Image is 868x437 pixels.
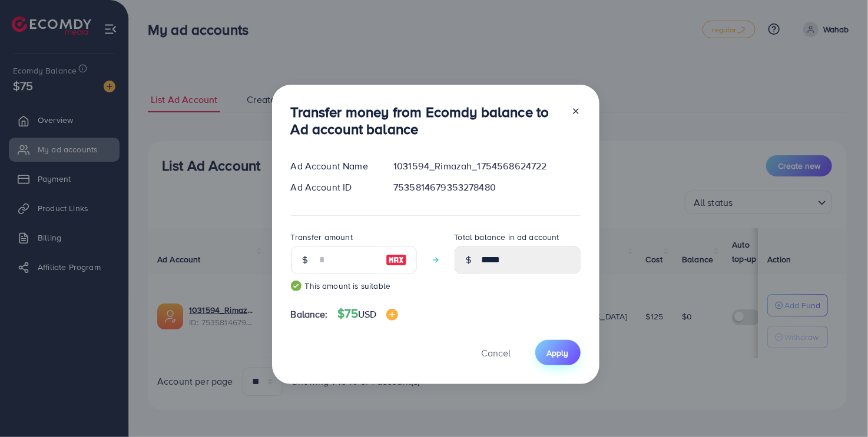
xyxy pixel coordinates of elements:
h4: $75 [337,306,398,321]
div: 1031594_Rimazah_1754568624722 [384,159,589,173]
h3: Transfer money from Ecomdy balance to Ad account balance [291,104,562,138]
span: Cancel [482,346,511,359]
button: Apply [535,340,581,365]
div: Ad Account Name [281,159,385,173]
label: Total balance in ad account [455,231,559,243]
img: guide [291,281,302,291]
small: This amount is suitable [291,280,417,292]
iframe: Chat [818,384,859,428]
span: USD [358,308,376,321]
div: Ad Account ID [281,181,385,194]
img: image [386,253,407,267]
span: Apply [547,347,569,359]
img: image [386,309,398,321]
button: Cancel [467,340,526,365]
div: 7535814679353278480 [384,181,589,194]
label: Transfer amount [291,231,353,243]
span: Balance: [291,308,328,321]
